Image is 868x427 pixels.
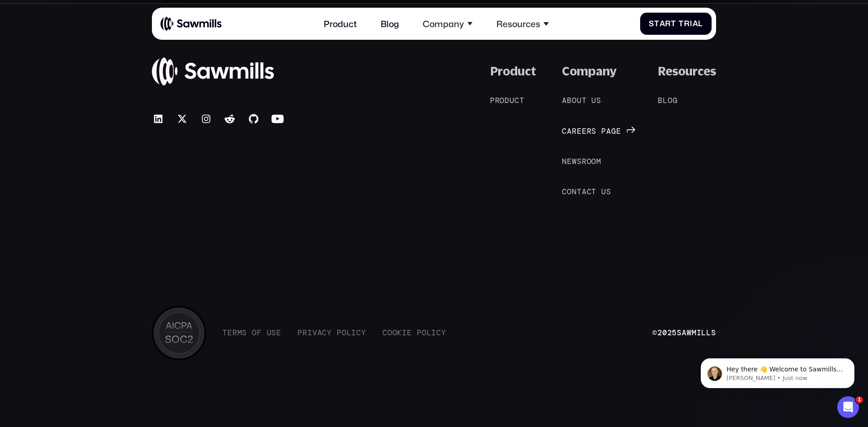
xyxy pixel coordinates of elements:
a: PrivacyPolicy [297,328,366,337]
span: g [673,96,678,105]
span: Hey there 👋 Welcome to Sawmills. The smart telemetry management platform that solves cost, qualit... [39,26,156,78]
span: r [495,96,500,105]
a: Blog [374,12,406,35]
span: o [422,328,427,337]
span: k [397,328,402,337]
span: m [596,157,601,166]
span: P [337,328,342,337]
div: Company [423,19,464,29]
span: 2025 [657,328,677,338]
span: C [562,127,567,136]
span: i [690,19,693,28]
span: N [562,157,567,166]
span: t [577,187,582,196]
span: w [572,157,577,166]
span: o [392,328,397,337]
span: a [693,19,698,28]
span: a [567,127,572,136]
span: y [361,328,366,337]
div: Company [562,64,617,79]
span: u [509,96,514,105]
span: o [587,157,592,166]
span: o [567,187,572,196]
a: Newsroom [562,156,612,167]
div: Resources [496,19,540,29]
span: e [276,328,281,337]
span: c [587,187,592,196]
span: s [242,328,247,337]
div: Resources [490,12,555,35]
iframe: Intercom live chat [837,396,859,418]
span: g [611,127,616,136]
span: r [302,328,307,337]
span: o [387,328,392,337]
a: Product [490,95,535,106]
span: o [252,328,257,337]
span: d [505,96,509,105]
span: u [577,96,582,105]
span: S [649,19,654,28]
span: r [587,127,592,136]
span: l [347,328,352,337]
span: r [232,328,237,337]
span: a [606,127,611,136]
span: y [327,328,332,337]
span: b [567,96,572,105]
div: © Sawmills [652,328,716,337]
span: l [663,96,668,105]
span: i [307,328,312,337]
span: c [322,328,327,337]
iframe: Intercom notifications message [687,339,868,403]
span: c [514,96,519,105]
span: o [342,328,347,337]
span: A [562,96,567,105]
span: c [356,328,361,337]
div: Company [416,12,479,35]
a: Product [317,12,363,35]
span: P [417,328,422,337]
div: Resources [658,64,716,79]
span: r [582,157,587,166]
span: B [658,96,663,105]
span: i [402,328,407,337]
span: l [698,19,703,28]
span: C [562,187,567,196]
span: t [671,19,676,28]
a: Blog [658,95,688,106]
span: t [591,187,596,196]
a: Contactus [562,186,622,197]
p: Message from Winston, sent Just now [39,35,156,43]
span: o [591,157,596,166]
span: e [567,157,572,166]
a: Aboutus [562,95,612,106]
span: s [577,157,582,166]
span: u [591,96,596,105]
span: s [271,328,276,337]
a: StartTrial [640,13,712,35]
span: y [441,328,446,337]
span: s [606,187,611,196]
span: T [679,19,684,28]
span: o [500,96,505,105]
span: v [312,328,317,337]
div: Product [490,64,536,79]
span: u [601,187,606,196]
span: n [572,187,577,196]
span: T [222,328,227,337]
span: e [616,127,621,136]
span: U [267,328,272,337]
a: TermsofUse [222,328,281,337]
span: a [317,328,322,337]
span: e [227,328,232,337]
span: P [297,328,302,337]
span: s [596,96,601,105]
span: a [660,19,665,28]
span: m [237,328,242,337]
span: t [654,19,660,28]
span: r [665,19,671,28]
span: t [582,96,587,105]
span: f [257,328,262,337]
span: i [431,328,436,337]
span: p [601,127,606,136]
